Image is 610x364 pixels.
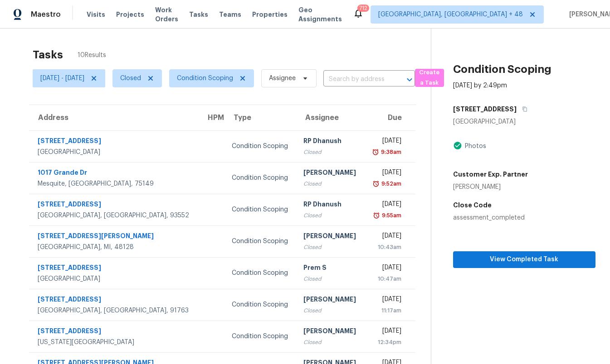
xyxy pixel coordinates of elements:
th: Due [364,105,416,130]
div: [PERSON_NAME] [303,326,357,338]
h5: [STREET_ADDRESS] [453,105,517,114]
span: Work Orders [155,5,178,24]
div: 9:55am [380,211,401,220]
div: Closed [303,243,357,252]
h5: Customer Exp. Partner [453,170,528,179]
div: RP Dhanush [303,136,357,148]
div: Condition Scoping [232,300,289,309]
button: Copy Address [517,101,529,117]
span: Create a Task [420,67,439,88]
div: [STREET_ADDRESS] [38,326,191,338]
div: Mesquite, [GEOGRAPHIC_DATA], 75149 [38,179,191,188]
div: [DATE] [371,168,402,179]
input: Search by address [323,72,390,86]
div: [STREET_ADDRESS] [38,263,191,274]
div: [STREET_ADDRESS][PERSON_NAME] [38,231,191,243]
div: [DATE] [371,263,402,274]
th: Address [29,105,199,130]
div: [PERSON_NAME] [303,231,357,243]
h2: Tasks [33,50,63,59]
div: Condition Scoping [232,237,289,246]
span: Condition Scoping [177,74,233,83]
button: View Completed Task [453,251,595,268]
div: RP Dhanush [303,200,357,211]
div: [DATE] [371,295,402,306]
div: 9:38am [379,148,401,157]
img: Overdue Alarm Icon [373,211,380,220]
img: Overdue Alarm Icon [372,148,379,157]
div: 11:17am [371,306,402,315]
img: Artifact Present Icon [453,141,462,150]
div: [GEOGRAPHIC_DATA], [GEOGRAPHIC_DATA], 93552 [38,211,191,220]
div: assessment_completed [453,213,595,222]
th: HPM [199,105,224,130]
div: 10:47am [371,274,402,283]
div: [US_STATE][GEOGRAPHIC_DATA] [38,338,191,347]
span: Tasks [189,11,208,18]
div: [GEOGRAPHIC_DATA] [38,148,191,157]
div: Condition Scoping [232,173,289,182]
div: 712 [359,4,367,13]
h2: Condition Scoping [453,65,551,74]
th: Type [224,105,296,130]
div: Prem S [303,263,357,274]
div: Photos [462,142,486,151]
div: 9:52am [380,179,401,188]
button: Create a Task [415,69,444,87]
div: [DATE] [371,136,402,148]
span: Projects [116,10,144,19]
div: Closed [303,338,357,347]
img: Overdue Alarm Icon [372,179,380,188]
div: Condition Scoping [232,268,289,278]
span: Visits [87,10,105,19]
div: 10:43am [371,243,402,252]
div: [STREET_ADDRESS] [38,200,191,211]
div: [DATE] by 2:49pm [453,81,507,90]
div: [DATE] [371,231,402,243]
h5: Close Code [453,201,595,210]
div: [STREET_ADDRESS] [38,295,191,306]
div: [GEOGRAPHIC_DATA] [453,117,595,126]
span: Geo Assignments [298,5,342,24]
div: [PERSON_NAME] [453,182,528,192]
span: View Completed Task [460,254,588,265]
span: Closed [120,74,141,83]
div: [DATE] [371,200,402,211]
span: 10 Results [78,51,106,60]
div: 1017 Grande Dr [38,168,191,179]
span: Assignee [269,74,296,83]
div: Condition Scoping [232,205,289,214]
th: Assignee [296,105,364,130]
span: Properties [252,10,288,19]
div: [PERSON_NAME] [303,295,357,306]
span: Maestro [31,10,61,19]
div: Closed [303,306,357,315]
div: [GEOGRAPHIC_DATA], MI, 48128 [38,243,191,252]
div: Closed [303,148,357,157]
div: Closed [303,211,357,220]
div: [GEOGRAPHIC_DATA], [GEOGRAPHIC_DATA], 91763 [38,306,191,315]
div: Closed [303,179,357,188]
div: Condition Scoping [232,142,289,151]
span: Teams [219,10,241,19]
div: [STREET_ADDRESS] [38,136,191,148]
div: Closed [303,274,357,283]
div: 12:34pm [371,338,402,347]
span: [DATE] - [DATE] [40,74,84,83]
div: [DATE] [371,326,402,338]
div: [PERSON_NAME] [303,168,357,179]
div: Condition Scoping [232,332,289,341]
div: [GEOGRAPHIC_DATA] [38,274,191,283]
span: [GEOGRAPHIC_DATA], [GEOGRAPHIC_DATA] + 48 [378,10,523,19]
button: Open [403,73,416,86]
